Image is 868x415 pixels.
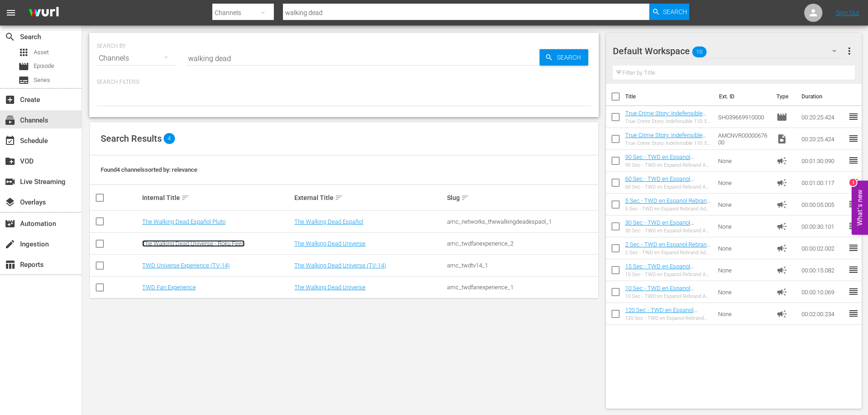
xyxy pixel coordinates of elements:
td: None [714,194,773,215]
span: Episode [18,61,29,72]
button: more_vert [844,40,855,62]
a: 90 Sec - TWD en Espanol Rebrand Ad Slates-90s- SLATE [625,154,704,167]
div: amc_twdtv14_1 [447,262,597,269]
div: 30 Sec - TWD en Espanol Rebrand Ad Slates-30s- SLATE [625,228,711,234]
div: amc_networks_thewalkingdeadespaol_1 [447,218,597,225]
a: The Walking Dead Universe (TV-14) [294,262,386,269]
td: 00:20:25.424 [798,106,848,128]
span: Search [553,49,588,66]
span: Schedule [5,135,15,146]
span: VOD [5,156,15,167]
span: Ad [776,287,787,297]
span: Ingestion [5,239,15,250]
div: 15 Sec - TWD en Espanol Rebrand Ad Slates-15s- SLATE [625,272,711,277]
span: reorder [848,155,859,166]
span: Series [18,75,29,86]
span: Search [663,4,687,20]
div: Channels [97,46,177,71]
span: Create [5,94,15,105]
span: Ad [776,177,787,188]
span: reorder [848,308,859,319]
span: Asset [34,48,49,57]
div: External Title [294,192,444,203]
a: 5 Sec - TWD en Espanol Rebrand Ad Slates-5s- SLATE [625,197,710,211]
span: sort [181,194,190,202]
span: Series [34,76,50,85]
td: None [714,259,773,281]
a: The Walking Dead Universe [294,240,365,247]
span: Search Results [101,133,162,144]
span: Ad [776,265,787,276]
span: reorder [848,286,859,297]
span: Found 4 channels sorted by: relevance [101,166,197,173]
td: 00:00:10.069 [798,281,848,303]
div: 60 Sec - TWD en Espanol Rebrand Ad Slates-60s- SLATE [625,184,711,190]
p: Search Filters: [97,78,591,86]
td: None [714,281,773,303]
button: Search [539,49,588,66]
td: 00:00:30.101 [798,215,848,237]
div: 90 Sec - TWD en Espanol Rebrand Ad Slates-90s- SLATE [625,162,711,168]
span: Channels [5,115,15,126]
td: 00:02:00.234 [798,303,848,325]
a: The Walking Dead Universe - Roku Feed [142,240,245,247]
span: Video [776,133,787,144]
span: more_vert [844,46,855,56]
span: Search [5,31,15,42]
div: 10 Sec - TWD en Espanol Rebrand Ad Slates-10s- SLATE [625,293,711,299]
span: Overlays [5,197,15,208]
span: 4 [164,133,175,144]
span: reorder [848,133,859,144]
td: 00:01:00.117 [798,172,848,194]
th: Ext. ID [714,84,771,109]
span: Episode [34,61,54,71]
span: Reports [5,259,15,270]
td: 00:01:30.090 [798,150,848,172]
a: TWD Fan Experience [142,284,196,291]
span: Episode [776,112,787,123]
th: Title [625,84,714,109]
span: Automation [5,218,15,229]
div: True Crime Story: Indefensible 110: El elefante en el útero [625,118,711,124]
td: 00:00:02.002 [798,237,848,259]
span: reorder [848,177,859,188]
button: Search [649,4,689,20]
span: menu [5,7,16,18]
th: Type [771,84,796,109]
span: reorder [848,111,859,122]
span: sort [335,194,343,202]
td: None [714,215,773,237]
span: sort [461,194,469,202]
span: Ad [776,308,787,319]
a: The Walking Dead Español [294,218,363,225]
a: 120 Sec - TWD en Espanol Rebrand Ad Slates-120s- SLATE [625,307,707,320]
div: 5 Sec - TWD en Espanol Rebrand Ad Slates-5s- SLATE [625,206,711,212]
td: 00:00:15.082 [798,259,848,281]
span: Ad [776,243,787,254]
td: AMCNVR0000067600 [714,128,773,150]
a: The Walking Dead Universe [294,284,365,291]
td: SH039669910000 [714,106,773,128]
a: 2 Sec - TWD en Espanol Rebrand Ad Slates-2s- SLATE [625,241,710,255]
div: Internal Title [142,192,292,203]
div: Default Workspace [613,38,845,64]
td: 00:20:25.424 [798,128,848,150]
div: amc_twdfanexperience_2 [447,240,597,247]
td: 00:00:05.005 [798,194,848,215]
div: True Crime Story: Indefensible 110: El elefante en el útero [625,140,711,146]
span: reorder [848,264,859,275]
a: 10 Sec - TWD en Espanol Rebrand Ad Slates-10s- SLATE [625,285,704,298]
td: None [714,150,773,172]
div: 1 [849,179,857,186]
img: ans4CAIJ8jUAAAAAAAAAAAAAAAAAAAAAAAAgQb4GAAAAAAAAAAAAAAAAAAAAAAAAJMjXAAAAAAAAAAAAAAAAAAAAAAAAgAT5G... [22,2,66,24]
span: Ad [776,221,787,232]
span: Ad [776,155,787,166]
span: reorder [848,199,859,210]
th: Duration [796,84,851,109]
a: True Crime Story: Indefensible 110: El elefante en el útero [625,132,706,145]
a: The Walking Dead Español Pluto [142,218,226,225]
a: 60 Sec - TWD en Espanol Rebrand Ad Slates-60s- SLATE [625,175,704,189]
td: None [714,303,773,325]
span: reorder [848,242,859,253]
button: Open Feedback Widget [852,180,868,235]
